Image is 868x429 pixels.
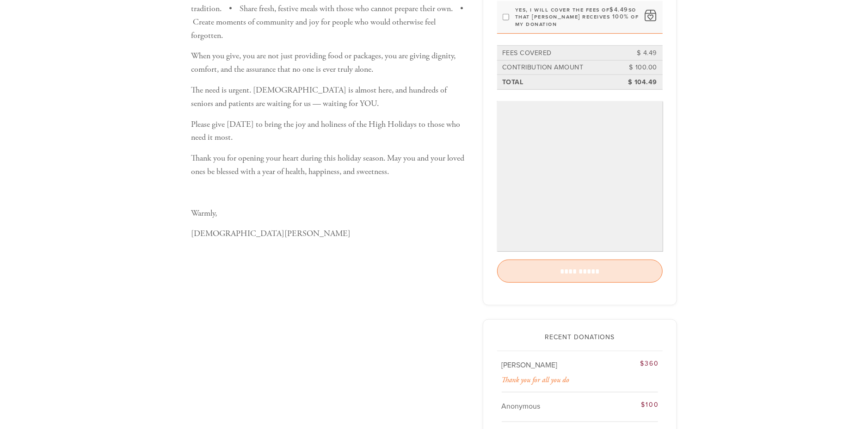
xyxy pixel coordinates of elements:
[501,61,617,74] td: Contribution Amount
[502,361,558,370] span: [PERSON_NAME]
[610,6,615,13] span: $
[501,47,617,60] td: Fees covered
[497,334,663,342] h2: Recent Donations
[191,207,469,220] p: Warmly,
[604,400,659,410] div: $100
[617,61,659,74] td: $ 100.00
[617,47,659,60] td: $ 4.49
[191,50,469,76] p: When you give, you are not just providing food or packages, you are giving dignity, comfort, and ...
[191,152,469,179] p: Thank you for opening your heart during this holiday season. May you and your loved ones be bless...
[502,402,541,411] span: Anonymous
[501,76,617,89] td: Total
[604,359,659,368] div: $360
[191,227,469,241] p: [DEMOGRAPHIC_DATA][PERSON_NAME]
[191,84,469,111] p: The need is urgent. [DEMOGRAPHIC_DATA] is almost here, and hundreds of seniors and patients are w...
[515,6,639,27] label: Yes, I will cover the fees of so that [PERSON_NAME] receives 100% of my donation
[617,76,659,89] td: $ 104.49
[614,6,628,13] span: 4.49
[499,103,661,249] iframe: Secure payment input frame
[502,376,659,385] div: Thank you for all you do
[191,118,469,145] p: Please give [DATE] to bring the joy and holiness of the High Holidays to those who need it most.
